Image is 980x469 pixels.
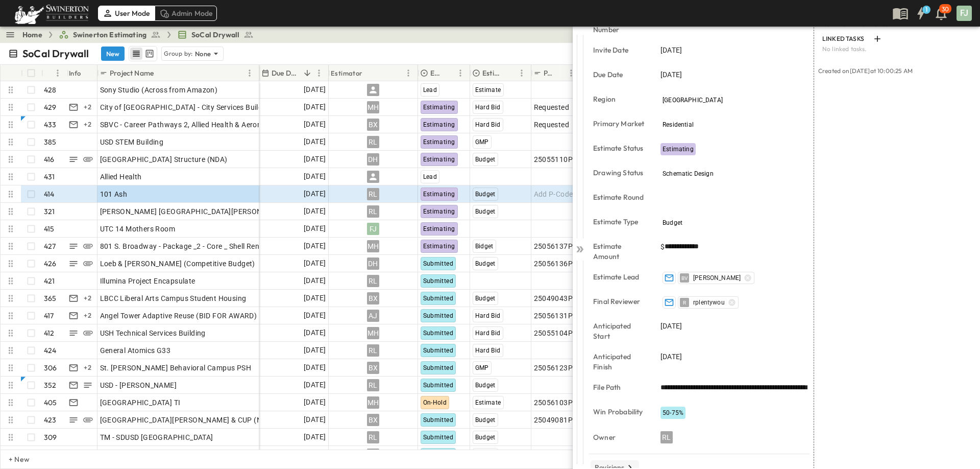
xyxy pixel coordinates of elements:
[44,172,55,182] p: 431
[475,243,494,250] span: Bidget
[367,101,379,113] div: MH
[100,328,206,338] span: USH Technical Services Building
[101,46,125,61] button: New
[475,416,496,424] span: Budget
[367,396,379,409] div: MH
[44,137,57,147] p: 385
[423,347,454,354] span: Submitted
[302,67,313,79] button: Sort
[239,327,257,336] p: OPEN
[98,6,155,21] div: User Mode
[423,399,447,406] span: On-Hold
[304,310,326,321] span: [DATE]
[367,119,379,131] div: BX
[475,86,501,93] span: Estimate
[82,101,94,113] div: + 2
[475,312,501,319] span: Hard Bid
[475,208,496,215] span: Budget
[44,432,57,442] p: 309
[593,143,646,153] p: Estimate Status
[475,364,489,371] span: GMP
[475,434,496,441] span: Budget
[100,450,207,460] span: [GEOGRAPHIC_DATA] Restroom
[367,257,379,270] div: DH
[367,344,379,357] div: RL
[100,276,195,286] span: Illumina Project Encapsulate
[593,241,646,262] p: Estimate Amount
[367,449,379,461] div: RL
[663,219,682,226] span: Budget
[534,259,573,269] span: 25056136P
[44,189,55,199] p: 414
[423,225,455,232] span: Estimating
[44,241,56,251] p: 427
[44,276,55,286] p: 421
[100,102,273,112] span: City of [GEOGRAPHIC_DATA] - City Services Building
[423,104,455,111] span: Estimating
[367,188,379,200] div: RL
[822,35,869,43] p: LINKED TASKS
[239,397,257,405] p: OPEN
[534,189,573,199] span: Add P-Code
[402,67,414,79] button: Menu
[239,171,257,179] p: OPEN
[475,382,496,389] span: Budget
[423,260,454,267] span: Submitted
[44,415,57,425] p: 423
[593,272,646,282] p: Estimate Lead
[942,5,949,13] p: 30
[100,363,252,373] span: St. [PERSON_NAME] Behavioral Campus PSH
[44,450,57,460] p: 425
[957,6,972,21] div: FJ
[156,67,167,79] button: Sort
[475,138,489,146] span: GMP
[239,84,257,92] p: OPEN
[155,6,217,21] div: Admin Mode
[534,241,573,251] span: 25056137P
[663,97,723,104] span: [GEOGRAPHIC_DATA]
[52,67,64,79] button: Menu
[663,146,694,153] span: Estimating
[367,362,379,374] div: BX
[423,277,454,285] span: Submitted
[593,351,646,372] p: Anticipated Finish
[329,65,418,81] div: Estimator
[482,68,502,78] p: Estimate Type
[239,362,257,370] p: OPEN
[44,397,57,408] p: 405
[313,67,325,79] button: Menu
[304,101,326,113] span: [DATE]
[304,379,326,391] span: [DATE]
[367,136,379,148] div: RL
[239,119,257,127] p: OPEN
[367,205,379,218] div: RL
[100,189,128,199] span: 101 Ash
[660,45,682,55] span: [DATE]
[44,345,57,356] p: 424
[239,136,257,145] p: OPEN
[475,191,496,198] span: Budget
[69,59,81,87] div: Info
[304,431,326,443] span: [DATE]
[365,67,376,79] button: Sort
[822,45,966,53] p: No linked tasks.
[239,310,257,318] p: OPEN
[367,292,379,304] div: BX
[693,274,741,282] span: [PERSON_NAME]
[423,416,454,424] span: Submitted
[504,67,516,79] button: Sort
[304,396,326,408] span: [DATE]
[660,431,673,443] div: RL
[423,156,455,163] span: Estimating
[304,153,326,165] span: [DATE]
[44,85,57,95] p: 428
[475,260,496,267] span: Budget
[143,48,156,60] button: kanban view
[100,259,255,269] span: Loeb & [PERSON_NAME] (Competitive Budget)
[593,192,646,202] p: Estimate Round
[239,449,257,457] p: OPEN
[475,399,501,406] span: Estimate
[423,295,454,302] span: Submitted
[423,121,455,128] span: Estimating
[239,275,257,284] p: OPEN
